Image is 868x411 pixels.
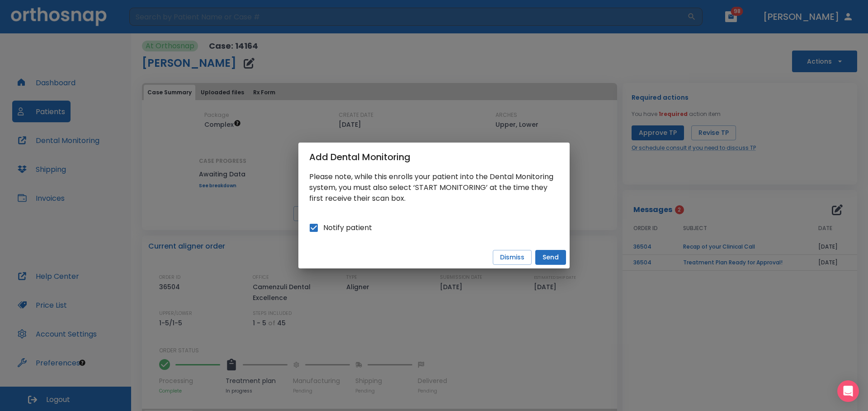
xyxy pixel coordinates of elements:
[298,143,570,171] h2: Add Dental Monitoring
[535,250,566,265] button: Send
[323,222,372,233] span: Notify patient
[493,250,532,265] button: Dismiss
[837,380,859,402] div: Open Intercom Messenger
[309,171,559,204] p: Please note, while this enrolls your patient into the Dental Monitoring system, you must also sel...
